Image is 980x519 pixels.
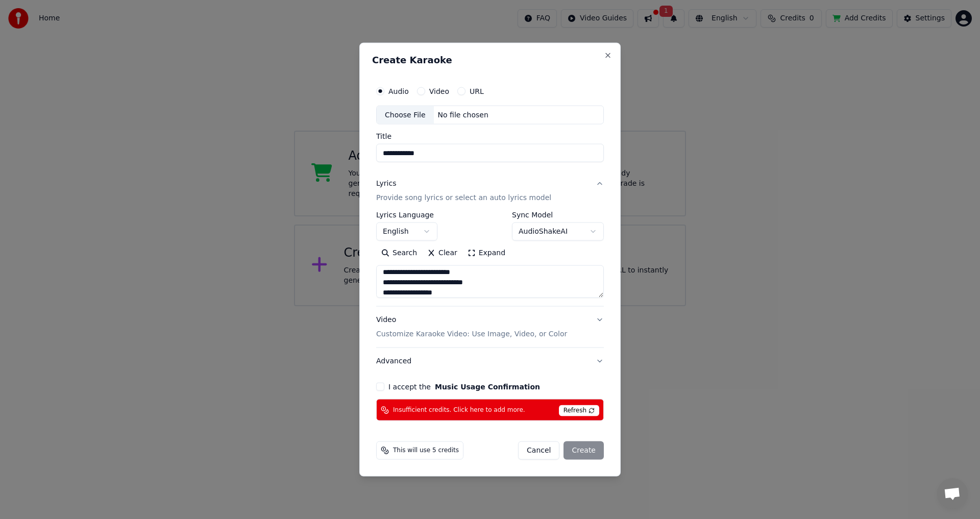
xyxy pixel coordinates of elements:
label: I accept the [388,383,540,390]
button: I accept the [435,383,540,390]
button: Expand [462,245,510,261]
label: URL [470,87,484,94]
div: Choose File [377,106,434,124]
label: Sync Model [512,211,604,218]
span: This will use 5 credits [393,447,459,455]
button: VideoCustomize Karaoke Video: Use Image, Video, or Color [376,307,604,348]
div: LyricsProvide song lyrics or select an auto lyrics model [376,211,604,306]
span: Refresh [559,405,599,416]
button: Clear [422,245,462,261]
button: Search [376,245,422,261]
p: Customize Karaoke Video: Use Image, Video, or Color [376,329,567,339]
div: Video [376,315,567,339]
span: Insufficient credits. Click here to add more. [393,406,525,414]
label: Lyrics Language [376,211,437,218]
button: Cancel [518,441,559,460]
label: Video [429,87,449,94]
label: Title [376,133,604,140]
h2: Create Karaoke [372,55,608,64]
div: No file chosen [434,110,493,120]
label: Audio [388,87,409,94]
div: Lyrics [376,179,396,189]
p: Provide song lyrics or select an auto lyrics model [376,193,551,203]
button: LyricsProvide song lyrics or select an auto lyrics model [376,170,604,211]
button: Advanced [376,348,604,375]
